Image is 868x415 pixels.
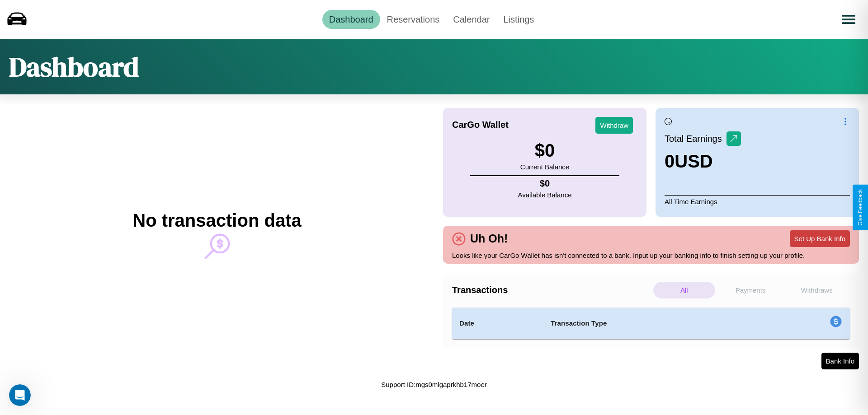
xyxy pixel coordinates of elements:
[452,120,509,130] h4: CarGo Wallet
[496,10,541,29] a: Listings
[459,318,536,329] h4: Date
[9,384,31,406] iframe: Intercom live chat
[857,189,863,226] div: Give Feedback
[665,195,850,208] p: All Time Earnings
[836,7,861,32] button: Open menu
[452,249,850,261] p: Looks like your CarGo Wallet has isn't connected to a bank. Input up your banking info to finish ...
[786,282,848,298] p: Withdraws
[9,48,139,85] h1: Dashboard
[790,230,850,247] button: Set Up Bank Info
[452,308,850,339] table: simple table
[520,140,569,161] h3: $ 0
[665,151,741,172] h3: 0 USD
[380,10,447,29] a: Reservations
[595,117,633,134] button: Withdraw
[322,10,380,29] a: Dashboard
[466,232,512,245] h4: Uh Oh!
[518,189,572,201] p: Available Balance
[518,178,572,189] h4: $ 0
[551,318,756,329] h4: Transaction Type
[653,282,715,298] p: All
[720,282,782,298] p: Payments
[446,10,496,29] a: Calendar
[665,131,726,147] p: Total Earnings
[452,285,651,295] h4: Transactions
[381,378,486,391] p: Support ID: mgs0mlgaprkhb17moer
[821,353,859,369] button: Bank Info
[132,210,301,231] h2: No transaction data
[520,161,569,173] p: Current Balance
